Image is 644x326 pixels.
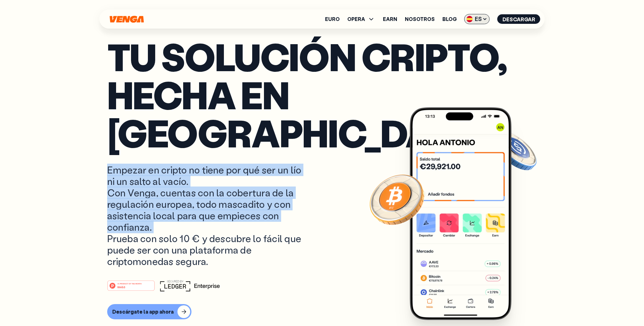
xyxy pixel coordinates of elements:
[405,17,435,22] a: Nosotros
[368,171,426,228] img: Bitcoin
[410,107,511,320] img: Venga app main
[117,285,125,289] tspan: Web3
[112,309,174,315] div: Descárgate la app ahora
[464,14,490,24] span: ES
[107,284,155,292] a: #1 PRODUCT OF THE MONTHWeb3
[117,283,142,285] tspan: #1 PRODUCT OF THE MONTH
[107,164,308,267] p: Empezar en cripto no tiene por qué ser un lío ni un salto al vacío. Con Venga, cuentas con la cob...
[107,37,537,152] p: Tu solución cripto, hecha en [GEOGRAPHIC_DATA]
[467,16,473,22] img: flag-es
[347,17,365,22] span: OPERA
[442,17,457,22] a: Blog
[109,16,145,23] svg: Inicio
[497,14,540,24] button: Descargar
[383,17,397,22] a: Earn
[107,304,537,319] a: Descárgate la app ahora
[107,304,191,319] button: Descárgate la app ahora
[325,17,340,22] a: Euro
[492,128,538,173] img: USDC coin
[347,15,375,23] span: OPERA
